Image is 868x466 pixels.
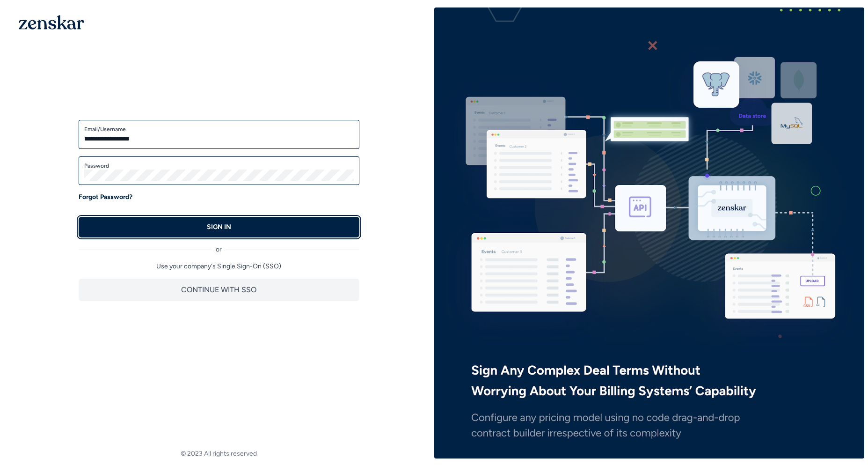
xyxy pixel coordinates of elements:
[79,192,132,202] a: Forgot Password?
[84,162,354,170] label: Password
[79,217,359,237] button: SIGN IN
[79,262,359,271] p: Use your company's Single Sign-On (SSO)
[79,237,359,254] div: or
[4,449,434,459] footer: © 2023 All rights reserved
[19,15,84,30] img: 1OGAJ2xQqyY4LXKgY66KYq0eOWRCkrZdAb3gUhuVAqdWPZE9SRJmCz+oDMSn4zDLXe31Ii730ItAGKgCKgCCgCikA4Av8PJUP...
[207,222,231,232] p: SIGN IN
[84,126,354,133] label: Email/Username
[79,279,359,301] button: CONTINUE WITH SSO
